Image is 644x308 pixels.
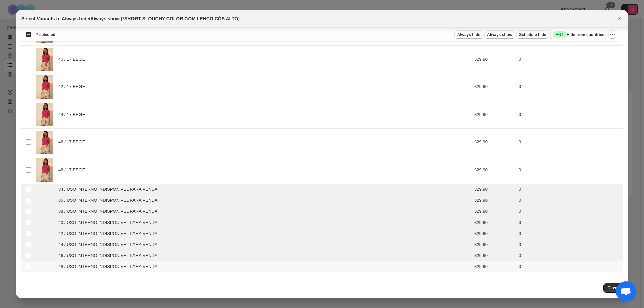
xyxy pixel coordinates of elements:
td: 329.90 [472,184,517,195]
td: 329.90 [472,228,517,239]
td: 329.90 [472,101,517,128]
img: 26999_16131_01.jpg [36,158,53,181]
td: 0 [517,46,623,73]
td: 329.90 [472,128,517,156]
td: 0 [517,217,623,228]
span: 7 selected [36,32,55,37]
button: SuccessENTHide from countries [550,30,607,39]
img: 26999_16131_01.jpg [36,131,53,154]
button: Always hide [454,30,483,39]
td: 0 [517,156,623,184]
span: 46 / 17 BEGE [58,139,89,145]
td: 0 [517,250,623,261]
td: 329.90 [472,156,517,184]
td: 329.90 [472,73,517,101]
button: Close [603,283,623,293]
span: 44 / 17 BEGE [58,111,89,118]
td: 0 [517,101,623,128]
td: 329.90 [472,250,517,261]
img: 26999_16131_01.jpg [36,103,53,126]
td: 329.90 [472,239,517,250]
span: 40 / USO INTERNO INDISPONIVEL PARA VENDA [58,219,161,226]
td: 0 [517,206,623,217]
button: Close [614,14,624,23]
img: 26999_16131_01.jpg [36,75,53,99]
td: 329.90 [472,195,517,206]
span: 46 / USO INTERNO INDISPONIVEL PARA VENDA [58,252,161,259]
img: 26999_16131_01.jpg [36,48,53,71]
td: 329.90 [472,46,517,73]
td: 0 [517,195,623,206]
span: 40 / 17 BEGE [58,56,89,63]
td: 0 [517,261,623,272]
span: Close [607,285,619,291]
span: Hide from countries [553,31,604,38]
button: Schedule hide [516,30,549,39]
button: Always show [484,30,515,39]
td: 329.90 [472,217,517,228]
span: 42 / USO INTERNO INDISPONIVEL PARA VENDA [58,230,161,237]
span: 48 / 17 BEGE [58,167,89,173]
td: 0 [517,239,623,250]
td: 329.90 [472,261,517,272]
span: Always show [487,32,512,37]
span: ENT [556,32,564,37]
h2: Select Variants to Always hide/Always show (*SHORT SLOUCHY COLOR COM LENÇO CÓS ALTO) [21,15,240,22]
span: 38 / USO INTERNO INDISPONIVEL PARA VENDA [58,208,161,215]
button: More actions [608,30,616,39]
span: 42 / 17 BEGE [58,83,89,90]
td: 0 [517,228,623,239]
td: 0 [517,184,623,195]
span: Schedule hide [519,32,546,37]
td: 0 [517,73,623,101]
span: 44 / USO INTERNO INDISPONIVEL PARA VENDA [58,241,161,248]
span: 48 / USO INTERNO INDISPONIVEL PARA VENDA [58,263,161,270]
span: 34 / USO INTERNO INDISPONIVEL PARA VENDA [58,186,161,193]
td: 0 [517,128,623,156]
div: Bate-papo aberto [616,281,636,301]
span: 36 / USO INTERNO INDISPONIVEL PARA VENDA [58,197,161,204]
span: Always hide [457,32,480,37]
td: 329.90 [472,206,517,217]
